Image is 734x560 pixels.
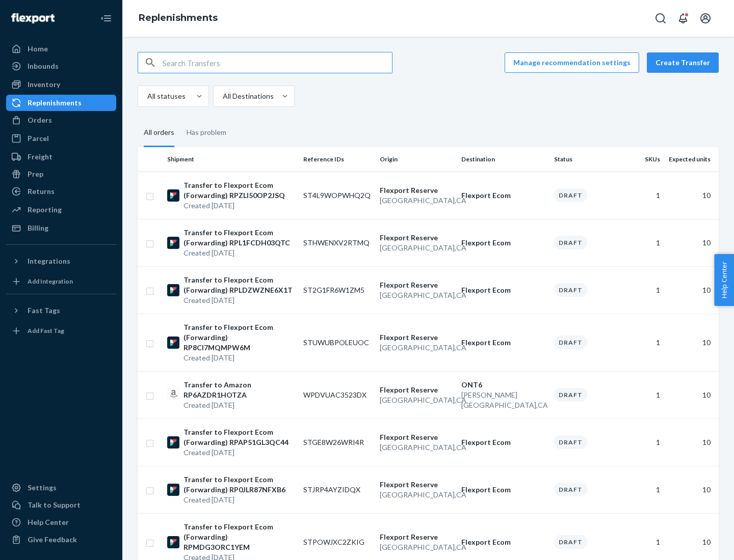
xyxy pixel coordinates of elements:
[626,147,664,172] th: SKUs
[11,13,55,23] img: Flexport logo
[664,466,719,513] td: 10
[28,326,64,335] div: Add Fast Tag
[28,517,69,527] div: Help Center
[28,79,60,90] div: Inventory
[28,169,43,179] div: Prep
[380,395,453,405] p: [GEOGRAPHIC_DATA] , CA
[647,52,719,73] button: Create Transfer
[183,495,295,505] p: Created [DATE]
[664,418,719,466] td: 10
[222,91,223,101] input: All Destinations
[461,485,546,495] p: Flexport Ecom
[183,248,295,258] p: Created [DATE]
[183,522,295,552] p: Transfer to Flexport Ecom (Forwarding) RPMDG3ORC1YEM
[183,427,295,447] p: Transfer to Flexport Ecom (Forwarding) RPAP51GL3QC44
[380,542,453,552] p: [GEOGRAPHIC_DATA] , CA
[380,243,453,253] p: [GEOGRAPHIC_DATA] , CA
[554,435,587,449] div: Draft
[664,147,719,172] th: Expected units
[461,190,546,201] p: Flexport Ecom
[664,314,719,371] td: 10
[461,537,546,547] p: Flexport Ecom
[163,52,392,73] input: Search Transfers
[380,290,453,300] p: [GEOGRAPHIC_DATA] , CA
[6,253,116,269] button: Integrations
[380,490,453,500] p: [GEOGRAPHIC_DATA] , CA
[664,266,719,314] td: 10
[28,535,77,545] div: Give Feedback
[28,133,49,144] div: Parcel
[183,295,295,305] p: Created [DATE]
[554,483,587,496] div: Draft
[461,390,546,410] p: [PERSON_NAME][GEOGRAPHIC_DATA] , CA
[461,285,546,295] p: Flexport Ecom
[626,466,664,513] td: 1
[6,112,116,128] a: Orders
[626,418,664,466] td: 1
[299,266,376,314] td: ST2G1FR6W1ZM5
[664,172,719,219] td: 10
[28,98,82,108] div: Replenishments
[163,147,299,172] th: Shipment
[380,442,453,453] p: [GEOGRAPHIC_DATA] , CA
[299,466,376,513] td: STJRP4AYZIDQX
[6,76,116,93] a: Inventory
[554,535,587,549] div: Draft
[223,91,274,101] div: All Destinations
[554,188,587,202] div: Draft
[380,432,453,442] p: Flexport Reserve
[380,343,453,353] p: [GEOGRAPHIC_DATA] , CA
[626,371,664,418] td: 1
[183,447,295,458] p: Created [DATE]
[664,371,719,418] td: 10
[664,219,719,266] td: 10
[695,8,716,29] button: Open account menu
[299,314,376,371] td: STUWUBPOLEUOC
[554,388,587,402] div: Draft
[626,314,664,371] td: 1
[6,166,116,182] a: Prep
[461,380,546,390] p: ONT6
[28,205,62,215] div: Reporting
[183,353,295,363] p: Created [DATE]
[183,400,295,410] p: Created [DATE]
[461,437,546,447] p: Flexport Ecom
[28,277,73,286] div: Add Integration
[6,183,116,200] a: Returns
[554,335,587,349] div: Draft
[183,474,295,495] p: Transfer to Flexport Ecom (Forwarding) RP0JLR87NFXB6
[28,500,81,510] div: Talk to Support
[28,44,48,54] div: Home
[554,283,587,297] div: Draft
[146,91,147,101] input: All statuses
[6,202,116,218] a: Reporting
[183,180,295,201] p: Transfer to Flexport Ecom (Forwarding) RPZLI50OP2JSQ
[28,305,60,316] div: Fast Tags
[144,119,174,147] div: All orders
[380,195,453,206] p: [GEOGRAPHIC_DATA] , CA
[626,219,664,266] td: 1
[139,12,218,23] a: Replenishments
[28,186,55,197] div: Returns
[187,119,226,146] div: Has problem
[299,219,376,266] td: STHWENXV2RTMQ
[147,91,186,101] div: All statuses
[380,480,453,490] p: Flexport Reserve
[28,61,59,71] div: Inbounds
[6,302,116,319] button: Fast Tags
[28,115,52,125] div: Orders
[6,497,116,513] a: Talk to Support
[6,514,116,530] a: Help Center
[380,532,453,542] p: Flexport Reserve
[550,147,626,172] th: Status
[461,338,546,348] p: Flexport Ecom
[380,385,453,395] p: Flexport Reserve
[6,531,116,548] button: Give Feedback
[299,418,376,466] td: STGE8W26WRI4R
[505,52,639,73] button: Manage recommendation settings
[380,185,453,195] p: Flexport Reserve
[461,238,546,248] p: Flexport Ecom
[554,236,587,249] div: Draft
